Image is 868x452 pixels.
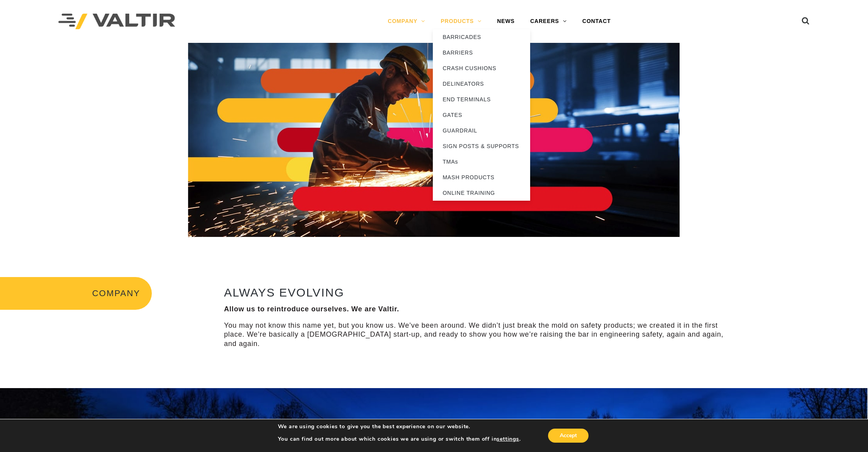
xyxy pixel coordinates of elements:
a: CRASH CUSHIONS [433,60,530,76]
a: GUARDRAIL [433,123,530,138]
button: settings [497,436,519,443]
a: TMAs [433,154,530,169]
a: BARRIERS [433,45,530,60]
a: PRODUCTS [433,14,489,29]
a: CONTACT [575,14,618,29]
button: Accept [548,429,589,443]
a: NEWS [489,14,522,29]
img: Valtir [58,14,175,30]
a: GATES [433,107,530,123]
a: MASH PRODUCTS [433,169,530,185]
a: SIGN POSTS & SUPPORTS [433,138,530,154]
h2: ALWAYS EVOLVING [224,286,731,299]
span: OUR HISTORY [389,416,478,429]
a: DELINEATORS [433,76,530,92]
a: ONLINE TRAINING [433,185,530,201]
a: END TERMINALS [433,92,530,107]
p: You may not know this name yet, but you know us. We’ve been around. We didn’t just break the mold... [224,321,731,348]
p: You can find out more about which cookies we are using or switch them off in . [278,436,521,443]
a: CAREERS [522,14,575,29]
strong: Allow us to reintroduce ourselves. We are Valtir. [224,305,399,313]
a: BARRICADES [433,29,530,45]
a: COMPANY [380,14,433,29]
p: We are using cookies to give you the best experience on our website. [278,423,521,430]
